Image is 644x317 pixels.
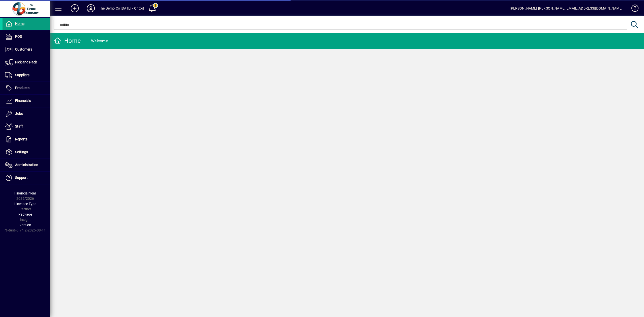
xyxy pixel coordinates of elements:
[3,120,50,133] a: Staff
[14,191,36,195] span: Financial Year
[19,223,31,227] span: Version
[15,124,23,128] span: Staff
[15,60,37,64] span: Pick and Pack
[15,150,28,154] span: Settings
[15,99,31,103] span: Financials
[18,212,32,216] span: Package
[3,30,50,43] a: POS
[91,37,108,45] div: Welcome
[83,4,99,13] button: Profile
[14,202,36,206] span: Licensee Type
[15,47,32,51] span: Customers
[15,73,29,77] span: Suppliers
[3,69,50,82] a: Suppliers
[3,95,50,107] a: Financials
[15,163,38,167] span: Administration
[3,172,50,184] a: Support
[15,34,22,38] span: POS
[15,176,28,180] span: Support
[3,56,50,69] a: Pick and Pack
[3,82,50,94] a: Products
[67,4,83,13] button: Add
[510,4,623,12] div: [PERSON_NAME] [PERSON_NAME][EMAIL_ADDRESS][DOMAIN_NAME]
[3,146,50,158] a: Settings
[15,22,24,26] span: Home
[628,1,638,17] a: Knowledge Base
[15,137,27,141] span: Reports
[54,37,81,45] div: Home
[3,133,50,146] a: Reports
[3,159,50,171] a: Administration
[15,86,29,90] span: Products
[15,111,23,115] span: Jobs
[99,4,144,12] div: The Demo Co [DATE] - Ontoit
[3,43,50,56] a: Customers
[3,107,50,120] a: Jobs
